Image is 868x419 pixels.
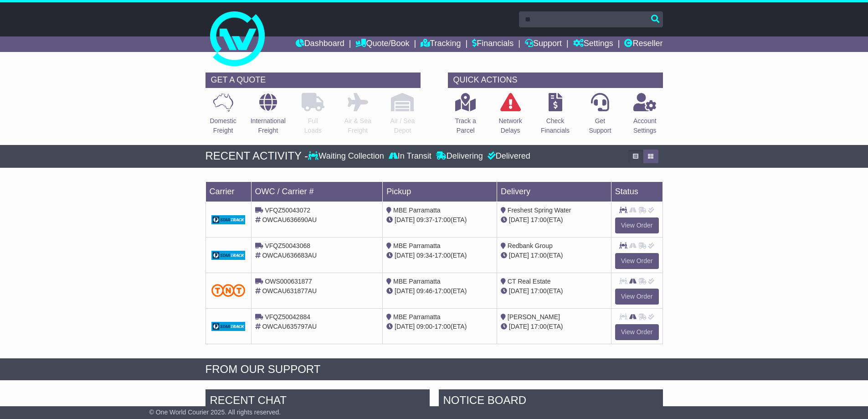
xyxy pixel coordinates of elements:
[531,252,547,259] span: 17:00
[455,116,476,135] p: Track a Parcel
[395,216,415,223] span: [DATE]
[508,313,560,321] span: [PERSON_NAME]
[262,323,317,330] span: OWCAU635797AU
[509,252,529,259] span: [DATE]
[386,151,434,161] div: In Transit
[435,323,451,330] span: 17:00
[205,389,430,414] div: RECENT CHAT
[498,93,522,140] a: NetworkDelays
[211,322,246,331] img: GetCarrierServiceDarkLogo
[393,242,440,249] span: MBE Parramatta
[205,150,308,163] div: RECENT ACTIVITY -
[302,116,324,135] p: Full Loads
[395,287,415,295] span: [DATE]
[472,36,514,52] a: Financials
[633,93,657,140] a: AccountSettings
[395,323,415,330] span: [DATE]
[589,116,611,135] p: Get Support
[390,116,415,135] p: Air / Sea Depot
[416,216,432,223] span: 09:37
[498,116,522,135] p: Network Delays
[611,181,663,202] td: Status
[508,242,553,249] span: Redbank Group
[211,251,246,260] img: GetCarrierServiceDarkLogo
[205,72,421,88] div: GET A QUOTE
[211,215,246,224] img: GetCarrierServiceDarkLogo
[421,36,461,52] a: Tracking
[383,181,497,202] td: Pickup
[624,36,663,52] a: Reseller
[435,252,451,259] span: 17:00
[344,116,371,135] p: Air & Sea Freight
[251,181,383,202] td: OWC / Carrier #
[211,284,246,296] img: TNT_Domestic.png
[501,215,607,225] div: (ETA)
[416,323,432,330] span: 09:00
[509,323,529,330] span: [DATE]
[265,207,310,214] span: VFQZ50043072
[509,287,529,295] span: [DATE]
[296,36,344,52] a: Dashboard
[386,251,493,260] div: - (ETA)
[262,216,317,223] span: OWCAU636690AU
[149,409,281,416] span: © One World Courier 2025. All rights reserved.
[633,116,657,135] p: Account Settings
[210,116,236,135] p: Domestic Freight
[588,93,611,140] a: GetSupport
[501,251,607,260] div: (ETA)
[265,313,310,321] span: VFQZ50042884
[393,207,440,214] span: MBE Parramatta
[205,363,663,376] div: FROM OUR SUPPORT
[525,36,562,52] a: Support
[416,252,432,259] span: 09:34
[509,216,529,223] span: [DATE]
[262,287,317,295] span: OWCAU631877AU
[393,278,440,285] span: MBE Parramatta
[395,252,415,259] span: [DATE]
[508,278,551,285] span: CT Real Estate
[393,313,440,321] span: MBE Parramatta
[251,116,286,135] p: International Freight
[416,287,432,295] span: 09:46
[205,181,251,202] td: Carrier
[435,216,451,223] span: 17:00
[435,287,451,295] span: 17:00
[265,278,312,285] span: OWS000631877
[573,36,613,52] a: Settings
[439,389,663,414] div: NOTICE BOARD
[615,324,659,340] a: View Order
[615,289,659,305] a: View Order
[386,215,493,225] div: - (ETA)
[455,93,477,140] a: Track aParcel
[531,323,547,330] span: 17:00
[448,72,663,88] div: QUICK ACTIONS
[497,181,611,202] td: Delivery
[501,286,607,296] div: (ETA)
[508,207,571,214] span: Freshest Spring Water
[262,252,317,259] span: OWCAU636683AU
[209,93,236,140] a: DomesticFreight
[531,216,547,223] span: 17:00
[386,322,493,331] div: - (ETA)
[485,151,530,161] div: Delivered
[434,151,485,161] div: Delivering
[531,287,547,295] span: 17:00
[541,116,570,135] p: Check Financials
[250,93,286,140] a: InternationalFreight
[540,93,570,140] a: CheckFinancials
[308,151,386,161] div: Waiting Collection
[265,242,310,249] span: VFQZ50043068
[615,253,659,269] a: View Order
[386,286,493,296] div: - (ETA)
[355,36,409,52] a: Quote/Book
[501,322,607,331] div: (ETA)
[615,217,659,233] a: View Order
